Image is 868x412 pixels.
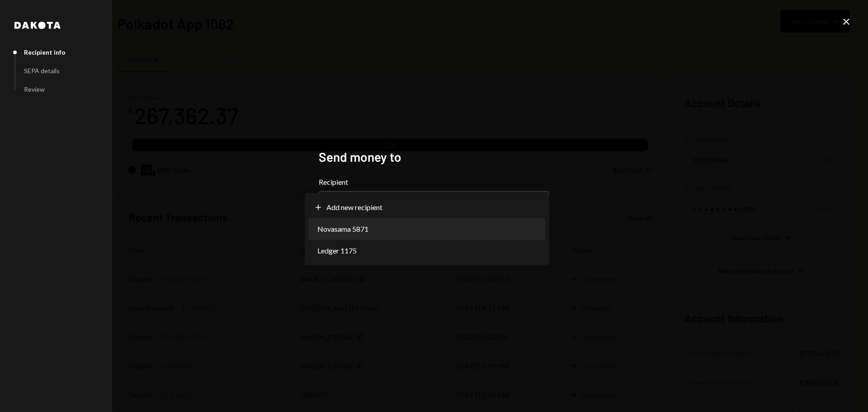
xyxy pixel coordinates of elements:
[317,224,368,234] span: Novasama 5871
[319,148,549,166] h2: Send money to
[319,177,549,187] label: Recipient
[326,202,382,213] span: Add new recipient
[319,191,549,216] button: Recipient
[24,48,66,56] div: Recipient info
[24,67,60,75] div: SEPA details
[317,245,357,256] span: Ledger 1175
[24,85,45,93] div: Review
